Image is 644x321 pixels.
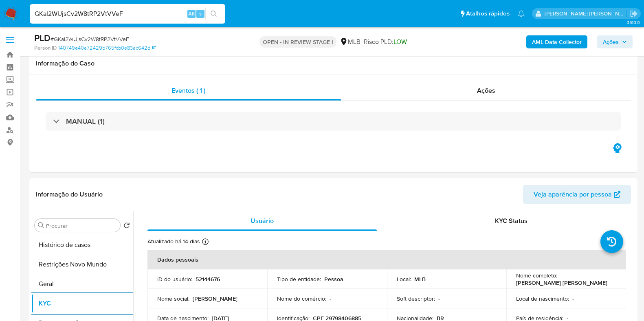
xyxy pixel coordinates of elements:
b: AML Data Collector [532,35,582,48]
span: Veja aparência por pessoa [534,185,612,204]
span: LOW [393,37,407,46]
th: Dados pessoais [147,250,626,269]
p: Nome do comércio : [277,295,326,302]
p: [PERSON_NAME] [PERSON_NAME] [516,279,607,286]
h3: MANUAL (1) [66,117,105,126]
span: Usuário [251,216,274,225]
p: OPEN - IN REVIEW STAGE I [259,36,336,48]
p: - [330,295,331,302]
button: search-icon [205,8,222,20]
button: Ações [597,35,633,48]
a: 140749e40a72429b765fcb0e83ac642d [58,44,156,52]
p: 52144676 [196,275,220,283]
p: Local de nascimento : [516,295,569,302]
span: s [199,10,202,17]
button: Histórico de casos [31,235,133,255]
span: Atalhos rápidos [466,9,510,18]
p: - [572,295,574,302]
button: Restrições Novo Mundo [31,255,133,274]
a: Sair [629,9,638,18]
p: Pessoa [324,275,343,283]
b: PLD [34,31,51,44]
button: Retornar ao pedido padrão [123,222,130,231]
span: KYC Status [495,216,528,225]
p: danilo.toledo@mercadolivre.com [545,10,627,17]
p: Nome completo : [516,272,557,279]
button: Procurar [38,222,44,229]
span: Risco PLD: [364,37,407,46]
p: Nome social : [157,295,189,302]
div: MLB [340,37,360,46]
span: Ações [603,35,619,48]
p: [PERSON_NAME] [193,295,237,302]
input: Procurar [46,222,117,229]
p: Local : [397,275,411,283]
span: Alt [188,10,195,17]
p: MLB [414,275,426,283]
span: Ações [477,86,495,95]
button: AML Data Collector [526,35,587,48]
p: Tipo de entidade : [277,275,321,283]
button: Geral [31,274,133,294]
p: - [438,295,440,302]
p: Soft descriptor : [397,295,435,302]
p: Atualizado há 14 dias [147,238,200,245]
a: Notificações [518,10,525,17]
b: Person ID [34,44,57,52]
button: Veja aparência por pessoa [523,185,631,204]
button: KYC [31,294,133,313]
p: ID do usuário : [157,275,192,283]
div: MANUAL (1) [46,112,621,131]
h1: Informação do Caso [36,59,631,68]
input: Pesquise usuários ou casos... [30,9,225,19]
span: Eventos ( 1 ) [171,86,205,95]
span: # GKaI2WUjsCv2W8tRP2VtVVeF [51,35,129,43]
h1: Informação do Usuário [36,190,103,199]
